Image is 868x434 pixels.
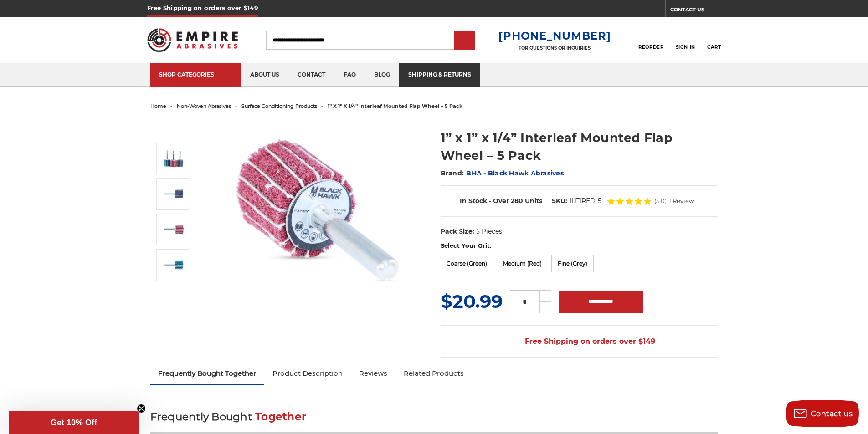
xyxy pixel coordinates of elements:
a: Product Description [264,363,351,383]
button: Close teaser [137,404,146,413]
span: Frequently Bought [150,410,252,423]
span: Cart [707,44,721,50]
span: 280 [511,197,523,205]
dt: Pack Size: [441,227,474,236]
span: Sign In [676,44,695,50]
a: [PHONE_NUMBER] [498,29,611,42]
span: (5.0) [654,198,667,204]
div: Get 10% OffClose teaser [9,411,139,434]
img: 1” x 1” x 1/4” Interleaf Mounted Flap Wheel – 5 Pack [162,147,185,170]
a: faq [334,63,365,87]
span: Get 10% Off [51,418,97,427]
a: BHA - Black Hawk Abrasives [466,169,564,177]
a: contact [288,63,334,87]
img: 1” x 1” x 1/4” Interleaf Mounted Flap Wheel – 5 Pack [162,218,185,241]
h1: 1” x 1” x 1/4” Interleaf Mounted Flap Wheel – 5 Pack [441,129,718,164]
a: surface conditioning products [241,103,317,109]
dd: ILF1RED-5 [570,196,601,206]
span: - Over [489,197,509,205]
span: 1” x 1” x 1/4” interleaf mounted flap wheel – 5 pack [328,103,462,109]
span: $20.99 [441,290,503,312]
span: Together [255,410,306,423]
div: SHOP CATEGORIES [159,71,232,78]
input: Submit [456,31,474,50]
dt: SKU: [552,196,567,206]
a: Related Products [395,363,472,383]
img: Empire Abrasives [147,22,238,58]
a: about us [241,63,288,87]
a: Frequently Bought Together [150,363,265,383]
a: Reviews [351,363,395,383]
a: shipping & returns [399,63,480,87]
label: Select Your Grit: [441,241,718,250]
span: Free Shipping on orders over $149 [503,332,655,351]
span: Contact us [811,409,853,418]
button: Contact us [786,400,859,427]
a: home [150,103,166,109]
a: blog [365,63,399,87]
img: 1” x 1” x 1/4” Interleaf Mounted Flap Wheel – 5 Pack [162,254,185,276]
p: FOR QUESTIONS OR INQUIRIES [498,45,611,51]
span: 1 Review [669,198,694,204]
a: non-woven abrasives [177,103,231,109]
span: In Stock [460,197,487,205]
span: Brand: [441,169,464,177]
img: 1” x 1” x 1/4” Interleaf Mounted Flap Wheel – 5 Pack [228,119,411,301]
a: CONTACT US [670,5,721,17]
a: Reorder [638,30,663,50]
a: Cart [707,30,721,50]
span: Units [525,197,542,205]
dd: 5 Pieces [476,227,502,236]
img: 1” x 1” x 1/4” Interleaf Mounted Flap Wheel – 5 Pack [162,183,185,205]
span: Reorder [638,44,663,50]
